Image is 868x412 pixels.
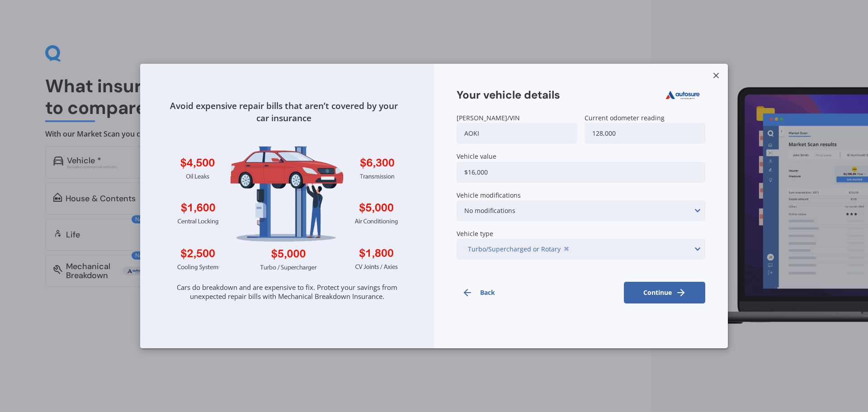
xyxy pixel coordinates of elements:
[457,162,705,183] input: $20,000
[457,114,520,122] span: [PERSON_NAME]/VIN
[585,123,705,144] input: 70,000 km
[457,89,560,102] h2: Your vehicle details
[158,271,416,330] div: Cars do breakdown and are expensive to fix. Protect your savings from unexpected repair bills wit...
[464,245,572,254] a: Turbo/Supercharged or Rotary
[457,191,521,199] span: Vehicle modifications
[660,86,705,104] img: Autosure
[624,282,705,303] button: Continue
[457,229,493,238] span: Vehicle type
[158,124,416,271] img: mbi_v4.webp
[457,123,577,144] input: ABC123
[585,114,665,122] span: Current odometer reading
[158,82,416,124] div: Avoid expensive repair bills that aren’t covered by your car insurance
[457,152,496,161] span: Vehicle value
[464,206,515,216] div: No modifications
[457,282,538,303] button: Back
